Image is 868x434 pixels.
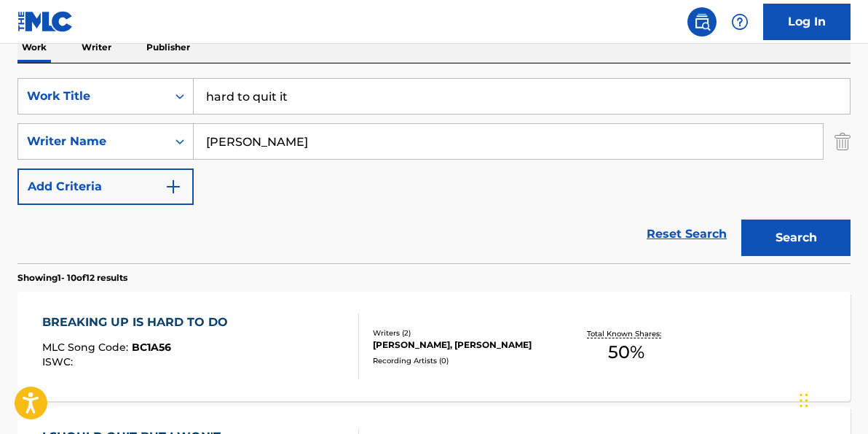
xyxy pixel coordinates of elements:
img: 9d2ae6d4665cec9f34b9.svg [165,178,182,195]
div: Drag [800,379,808,422]
img: search [693,13,711,31]
form: Search Form [17,78,851,263]
img: MLC Logo [17,11,74,32]
div: Writer Name [27,133,158,150]
p: Total Known Shares: [587,328,665,339]
a: Reset Search [639,218,734,250]
p: Showing 1 - 10 of 12 results [17,271,127,284]
p: Work [17,32,51,63]
a: Log In [763,4,851,40]
div: BREAKING UP IS HARD TO DO [42,314,235,331]
span: BC1A56 [132,341,171,354]
iframe: Chat Widget [795,364,868,434]
div: Help [725,7,754,36]
span: MLC Song Code : [42,341,132,354]
div: Work Title [27,88,158,105]
img: Delete Criterion [835,123,851,160]
button: Add Criteria [17,168,194,205]
a: Public Search [687,7,717,36]
div: Recording Artists ( 0 ) [373,355,557,366]
img: help [731,13,749,31]
span: ISWC : [42,355,76,368]
div: [PERSON_NAME], [PERSON_NAME] [373,338,557,352]
p: Publisher [142,32,194,63]
button: Search [741,220,851,256]
a: BREAKING UP IS HARD TO DOMLC Song Code:BC1A56ISWC:Writers (2)[PERSON_NAME], [PERSON_NAME]Recordin... [17,292,851,401]
p: Writer [77,32,116,63]
div: Writers ( 2 ) [373,328,557,338]
span: 50 % [608,339,644,365]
